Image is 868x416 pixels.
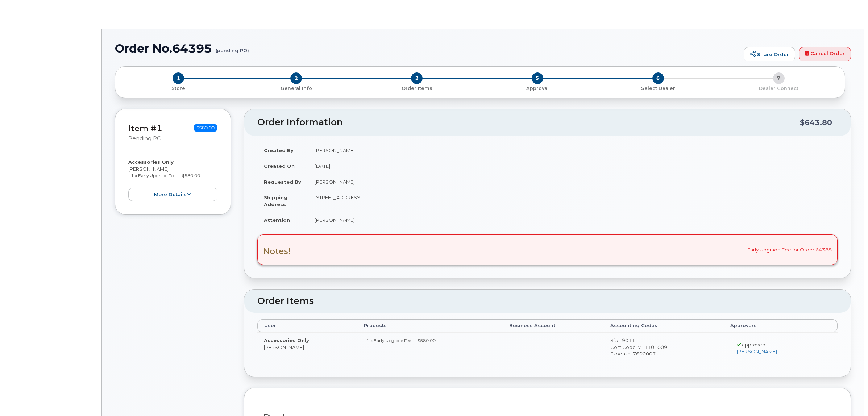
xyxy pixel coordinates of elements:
[610,337,717,344] div: Site: 9011
[216,42,249,53] small: (pending PO)
[264,195,287,207] strong: Shipping Address
[610,350,717,357] div: Expense: 7600007
[737,349,777,354] a: [PERSON_NAME]
[357,84,477,92] a: 3 Order Items
[357,319,502,332] th: Products
[257,296,838,306] h2: Order Items
[257,234,838,265] div: Early Upgrade Fee for Order 64388
[366,338,436,343] small: 1 x Early Upgrade Fee — $580.00
[742,342,765,348] span: approved
[264,163,295,169] strong: Created On
[128,159,217,201] div: [PERSON_NAME]
[128,135,162,142] small: pending PO
[477,84,598,92] a: 5 Approval
[724,319,838,332] th: Approvers
[598,84,718,92] a: 6 Select Dealer
[173,72,184,84] span: 1
[264,217,290,223] strong: Attention
[308,158,838,174] td: [DATE]
[239,85,354,92] p: General Info
[257,332,357,363] td: [PERSON_NAME]
[604,319,724,332] th: Accounting Codes
[360,85,474,92] p: Order Items
[121,84,236,92] a: 1 Store
[308,190,838,212] td: [STREET_ADDRESS]
[264,337,309,343] strong: Accessories Only
[411,72,423,84] span: 3
[652,72,664,84] span: 6
[264,179,301,185] strong: Requested By
[503,319,604,332] th: Business Account
[308,142,838,158] td: [PERSON_NAME]
[128,159,174,165] strong: Accessories Only
[290,72,302,84] span: 2
[308,212,838,228] td: [PERSON_NAME]
[257,319,357,332] th: User
[128,123,162,133] a: Item #1
[264,147,294,153] strong: Created By
[308,174,838,190] td: [PERSON_NAME]
[610,344,717,351] div: Cost Code: 711101009
[601,85,715,92] p: Select Dealer
[480,85,595,92] p: Approval
[257,117,800,128] h2: Order Information
[236,84,357,92] a: 2 General Info
[128,188,217,201] button: more details
[131,173,200,178] small: 1 x Early Upgrade Fee — $580.00
[124,85,233,92] p: Store
[744,47,795,62] a: Share Order
[263,247,291,256] h3: Notes!
[799,47,851,62] a: Cancel Order
[115,42,740,55] h1: Order No.64395
[800,116,832,129] div: $643.80
[532,72,543,84] span: 5
[194,124,217,132] span: $580.00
